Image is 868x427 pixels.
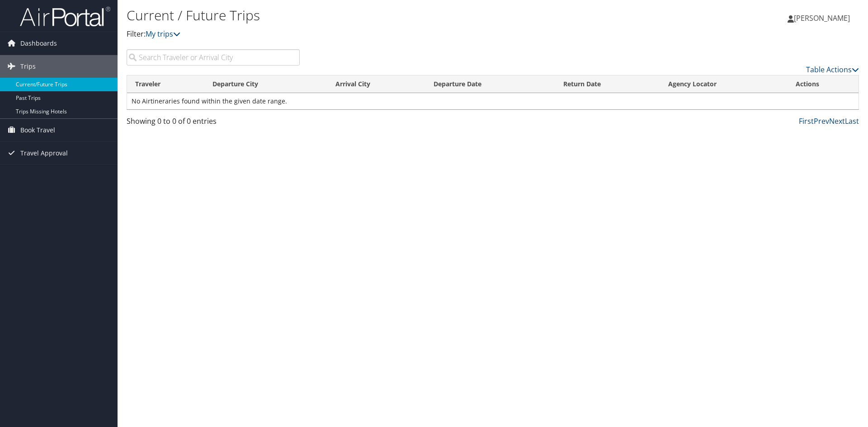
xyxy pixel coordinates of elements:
input: Search Traveler or Arrival City [127,49,300,66]
div: Showing 0 to 0 of 0 entries [127,116,300,131]
span: Trips [20,55,36,78]
th: Actions [788,75,859,93]
th: Return Date: activate to sort column ascending [555,75,660,93]
th: Traveler: activate to sort column ascending [127,75,204,93]
a: [PERSON_NAME] [788,5,859,32]
th: Agency Locator: activate to sort column ascending [660,75,788,93]
a: Next [829,116,845,126]
th: Departure City: activate to sort column ascending [204,75,327,93]
a: Prev [814,116,829,126]
span: [PERSON_NAME] [794,13,850,23]
a: Last [845,116,859,126]
a: My trips [146,29,180,39]
a: First [799,116,814,126]
h1: Current / Future Trips [127,6,615,25]
span: Dashboards [20,32,57,55]
p: Filter: [127,28,615,40]
img: airportal-logo.png [20,6,110,27]
span: Book Travel [20,119,55,141]
a: Table Actions [806,65,859,75]
td: No Airtineraries found within the given date range. [127,93,859,109]
span: Travel Approval [20,142,68,164]
th: Arrival City: activate to sort column ascending [327,75,425,93]
th: Departure Date: activate to sort column descending [425,75,555,93]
